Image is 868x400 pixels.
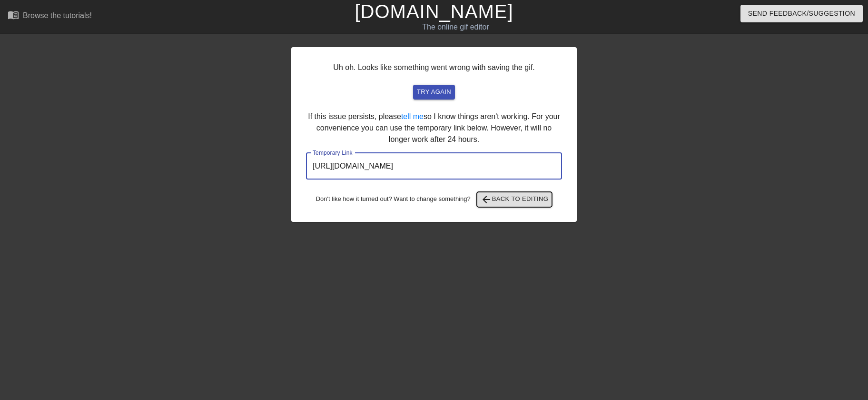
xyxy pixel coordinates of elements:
button: Send Feedback/Suggestion [740,5,863,22]
div: Don't like how it turned out? Want to change something? [306,192,562,207]
div: Uh oh. Looks like something went wrong with saving the gif. If this issue persists, please so I k... [291,47,577,222]
div: The online gif editor [294,21,617,33]
button: Back to Editing [477,192,552,207]
div: Browse the tutorials! [23,11,92,20]
a: tell me [401,112,424,120]
input: bare [306,153,562,180]
button: try again [413,85,455,100]
span: arrow_back [481,194,492,205]
span: Back to Editing [481,194,549,205]
span: menu_book [8,9,19,20]
a: [DOMAIN_NAME] [355,1,513,22]
span: Send Feedback/Suggestion [748,8,855,20]
a: Browse the tutorials! [8,9,92,24]
span: try again [417,87,451,98]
